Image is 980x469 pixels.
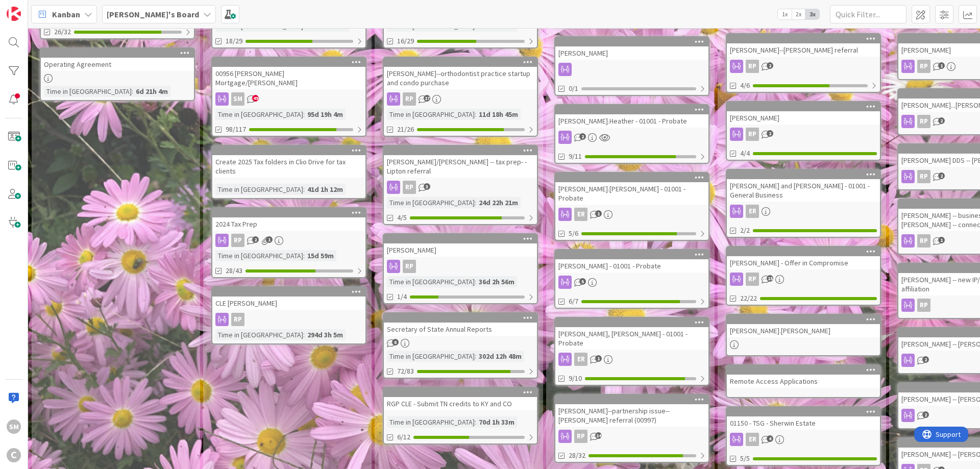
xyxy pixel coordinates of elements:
[7,419,21,434] div: SM
[727,273,880,286] div: RP
[569,151,582,162] span: 9/11
[554,317,709,386] a: [PERSON_NAME], [PERSON_NAME] - 01001 - ProbateER9/10
[384,155,537,178] div: [PERSON_NAME]/[PERSON_NAME] -- tax prep- - Lipton referral
[215,329,303,340] div: Time in [GEOGRAPHIC_DATA]
[44,86,132,97] div: Time in [GEOGRAPHIC_DATA]
[767,275,773,282] span: 15
[555,105,708,128] div: [PERSON_NAME].Heather - 01001 - Probate
[475,416,476,428] span: :
[574,208,587,221] div: ER
[740,293,757,304] span: 22/22
[740,80,750,91] span: 4/6
[727,433,880,446] div: ER
[212,67,365,89] div: 00956 [PERSON_NAME] Mortgage/[PERSON_NAME]
[554,249,709,309] a: [PERSON_NAME] - 01001 - Probate6/7
[726,33,881,93] a: [PERSON_NAME]--[PERSON_NAME] referralRP4/6
[554,394,709,463] a: [PERSON_NAME]--partnership issue--[PERSON_NAME] referral (00997)RP28/32
[384,92,537,106] div: RP
[226,36,242,46] span: 18/29
[383,57,538,137] a: [PERSON_NAME]--orthodontist practice startup and condo purchaseRPTime in [GEOGRAPHIC_DATA]:11d 18...
[746,128,759,141] div: RP
[922,411,929,418] span: 2
[938,62,945,69] span: 1
[569,228,578,239] span: 5/6
[303,329,305,340] span: :
[555,208,708,221] div: ER
[938,237,945,243] span: 1
[727,179,880,202] div: [PERSON_NAME] and [PERSON_NAME] - 01001 - General Business
[403,92,416,106] div: RP
[554,172,709,241] a: [PERSON_NAME].[PERSON_NAME] - 01001 - ProbateER5/6
[475,197,476,208] span: :
[397,212,407,223] span: 4/5
[212,58,365,89] div: 00956 [PERSON_NAME] Mortgage/[PERSON_NAME]
[727,365,880,388] div: Remote Access Applications
[727,34,880,57] div: [PERSON_NAME]--[PERSON_NAME] referral
[303,250,305,261] span: :
[305,184,346,195] div: 41d 1h 12m
[132,86,133,97] span: :
[727,375,880,388] div: Remote Access Applications
[767,435,773,442] span: 4
[555,318,708,350] div: [PERSON_NAME], [PERSON_NAME] - 01001 - Probate
[555,250,708,273] div: [PERSON_NAME] - 01001 - Probate
[226,265,242,276] span: 28/43
[727,128,880,141] div: RP
[569,83,578,94] span: 0/1
[555,46,708,60] div: [PERSON_NAME]
[211,207,366,278] a: 2024 Tax PrepRPTime in [GEOGRAPHIC_DATA]:15d 59m28/43
[387,416,475,428] div: Time in [GEOGRAPHIC_DATA]
[403,260,416,273] div: RP
[40,47,195,101] a: Operating AgreementTime in [GEOGRAPHIC_DATA]:6d 21h 4m
[387,197,475,208] div: Time in [GEOGRAPHIC_DATA]
[41,58,194,71] div: Operating Agreement
[212,234,365,247] div: RP
[252,95,259,102] span: 49
[384,58,537,89] div: [PERSON_NAME]--orthodontist practice startup and condo purchase
[41,48,194,71] div: Operating Agreement
[387,351,475,362] div: Time in [GEOGRAPHIC_DATA]
[226,124,246,135] span: 98/117
[555,395,708,427] div: [PERSON_NAME]--partnership issue--[PERSON_NAME] referral (00997)
[727,60,880,73] div: RP
[212,217,365,231] div: 2024 Tax Prep
[231,92,244,106] div: SM
[403,181,416,194] div: RP
[555,37,708,60] div: [PERSON_NAME]
[212,155,365,178] div: Create 2025 Tax folders in Clio Drive for tax clients
[727,407,880,430] div: 01150 - TSG - Sherwin Estate
[212,313,365,326] div: RP
[917,234,930,248] div: RP
[569,450,585,461] span: 28/32
[303,109,305,120] span: :
[303,184,305,195] span: :
[384,323,537,336] div: Secretary of State Annual Reports
[384,234,537,257] div: [PERSON_NAME]
[569,373,582,384] span: 9/10
[305,329,346,340] div: 294d 3h 5m
[476,416,517,428] div: 70d 1h 33m
[805,9,819,19] span: 3x
[727,256,880,269] div: [PERSON_NAME] - Offer in Compromise
[475,109,476,120] span: :
[305,109,346,120] div: 95d 19h 4m
[215,109,303,120] div: Time in [GEOGRAPHIC_DATA]
[726,246,881,306] a: [PERSON_NAME] - Offer in CompromiseRP22/22
[215,184,303,195] div: Time in [GEOGRAPHIC_DATA]
[746,433,759,446] div: ER
[554,36,709,96] a: [PERSON_NAME]0/1
[384,388,537,410] div: RGP CLE - Submit TN credits to KY and CO
[384,397,537,410] div: RGP CLE - Submit TN credits to KY and CO
[212,287,365,310] div: CLE [PERSON_NAME]
[384,243,537,257] div: [PERSON_NAME]
[555,259,708,273] div: [PERSON_NAME] - 01001 - Probate
[383,233,538,304] a: [PERSON_NAME]RPTime in [GEOGRAPHIC_DATA]:36d 2h 56m1/4
[397,124,414,135] span: 21/26
[555,353,708,366] div: ER
[554,104,709,164] a: [PERSON_NAME].Heather - 01001 - Probate9/11
[555,404,708,427] div: [PERSON_NAME]--partnership issue--[PERSON_NAME] referral (00997)
[740,225,750,236] span: 2/2
[231,234,244,247] div: RP
[133,86,170,97] div: 6d 21h 4m
[211,145,366,199] a: Create 2025 Tax folders in Clio Drive for tax clientsTime in [GEOGRAPHIC_DATA]:41d 1h 12m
